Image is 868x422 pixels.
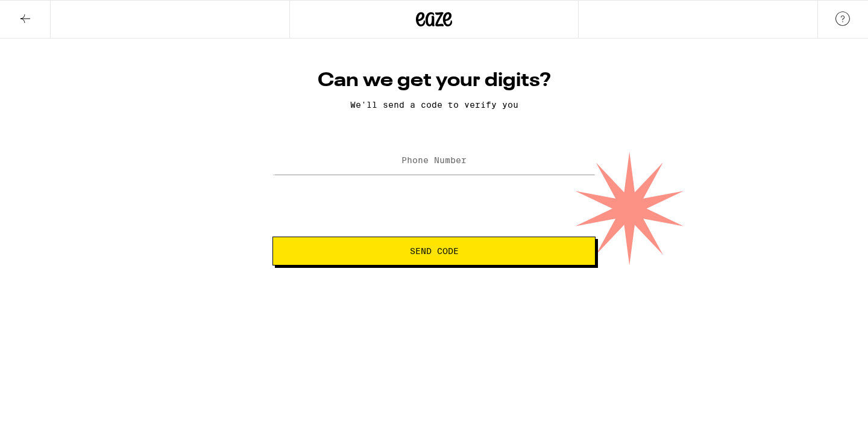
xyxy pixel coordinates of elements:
span: Send Code [410,247,459,255]
input: Phone Number [272,147,596,175]
label: Phone Number [401,155,467,165]
button: Send Code [272,237,596,265]
h1: Can we get your digits? [272,69,596,93]
p: We'll send a code to verify you [272,100,596,110]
